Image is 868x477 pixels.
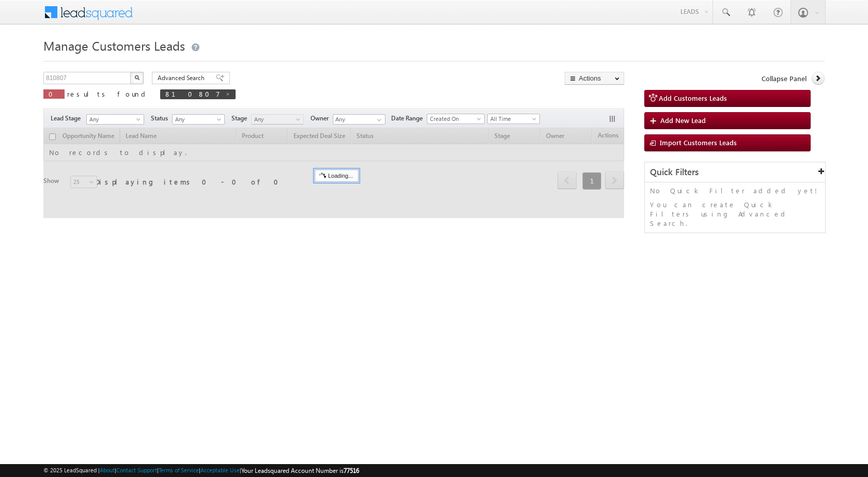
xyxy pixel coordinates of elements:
[67,89,149,98] span: results found
[231,114,251,123] span: Stage
[344,467,359,474] span: 77516
[252,115,301,124] span: Any
[487,114,540,124] a: All Time
[134,75,139,80] img: Search
[43,37,185,54] span: Manage Customers Leads
[241,467,359,474] span: Your Leadsquared Account Number is
[315,170,359,182] div: Loading...
[159,467,199,473] a: Terms of Service
[371,115,384,125] a: Show All Items
[650,186,820,195] p: No Quick Filter added yet!
[762,74,807,83] span: Collapse Panel
[650,200,820,228] p: You can create Quick Filters using Advanced Search.
[116,467,157,473] a: Contact Support
[565,72,624,85] button: Actions
[488,114,537,124] span: All Time
[333,114,385,125] input: Type to Search
[151,114,172,123] span: Status
[165,89,220,98] span: 810807
[172,114,225,125] a: Any
[251,114,304,125] a: Any
[51,114,85,123] span: Lead Stage
[100,467,115,473] a: About
[659,94,727,102] span: Add Customers Leads
[660,116,706,125] span: Add New Lead
[43,466,359,475] span: © 2025 LeadSquared | | | | |
[158,73,208,83] span: Advanced Search
[645,162,825,182] div: Quick Filters
[49,89,59,98] span: 0
[200,467,240,473] a: Acceptable Use
[391,114,427,123] span: Date Range
[311,114,333,123] span: Owner
[427,114,481,124] span: Created On
[427,114,485,124] a: Created On
[173,115,222,124] span: Any
[86,114,144,125] a: Any
[87,115,141,124] span: Any
[660,138,737,147] span: Import Customers Leads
